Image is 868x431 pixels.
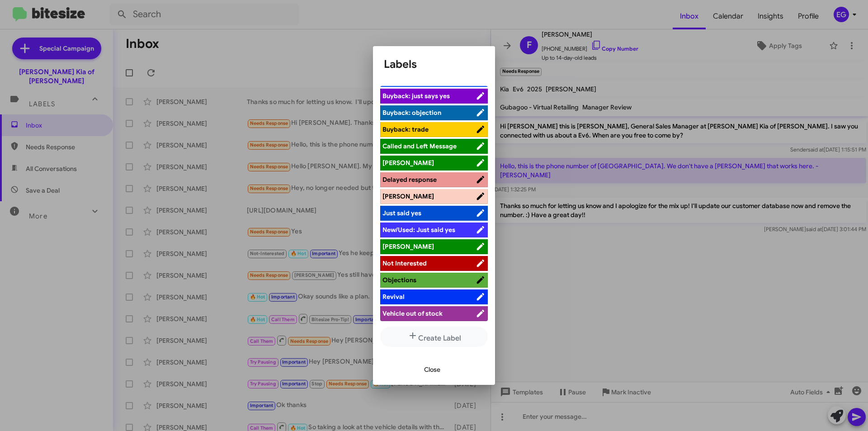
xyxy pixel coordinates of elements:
button: Create Label [380,327,488,347]
span: Called and Left Message [382,142,457,150]
span: New/Used: Just said yes [382,226,455,234]
span: Just said yes [382,209,421,217]
span: [PERSON_NAME] [382,242,434,251]
span: Delayed response [382,175,437,184]
span: [PERSON_NAME] [382,192,434,200]
span: Buyback: objection [382,109,441,117]
span: Objections [382,276,416,284]
span: Buyback: just says yes [382,92,450,100]
h1: Labels [384,57,484,71]
span: Close [424,361,440,378]
span: Revival [382,293,405,301]
button: Close [417,361,448,378]
span: [PERSON_NAME] [382,159,434,167]
span: Vehicle out of stock [382,309,443,317]
span: Buyback: trade [382,125,429,133]
span: Not Interested [382,259,427,267]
